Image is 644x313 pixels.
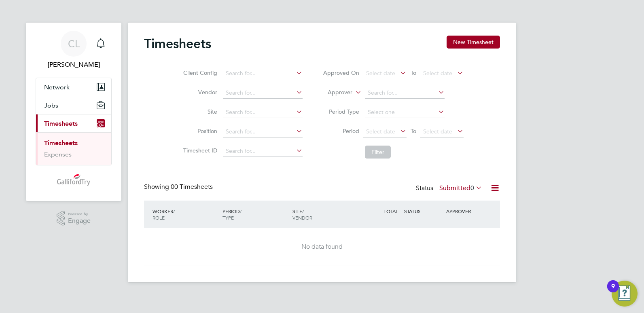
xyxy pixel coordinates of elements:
div: Status [416,183,484,194]
button: Jobs [36,96,111,114]
span: / [173,208,175,214]
span: CL [68,38,80,49]
a: CL[PERSON_NAME] [36,31,112,70]
a: Expenses [44,150,72,158]
div: Timesheets [36,132,111,165]
label: Site [181,108,217,115]
span: / [302,208,304,214]
a: Go to home page [36,173,112,186]
div: Showing [144,183,214,191]
a: Timesheets [44,139,78,147]
span: Timesheets [44,120,78,127]
span: To [408,126,419,136]
label: Period [323,127,359,135]
span: To [408,68,419,78]
span: ROLE [153,214,165,221]
span: Powered by [68,211,91,218]
div: WORKER [150,204,220,225]
label: Approver [316,89,352,97]
label: Submitted [439,184,482,192]
span: Network [44,83,70,91]
span: Jobs [44,102,58,109]
span: Charlotte Loose [36,60,112,70]
label: Approved On [323,69,359,76]
span: / [240,208,241,214]
span: Engage [68,218,91,224]
span: Select date [366,70,395,77]
label: Vendor [181,89,217,96]
span: 0 [470,184,474,192]
img: gallifordtry-logo-retina.png [57,173,91,186]
button: Timesheets [36,114,111,132]
input: Select one [365,107,445,118]
span: TOTAL [383,208,398,214]
div: STATUS [402,204,444,218]
div: No data found [152,243,492,251]
input: Search for... [365,87,445,99]
h2: Timesheets [144,36,211,52]
nav: Main navigation [26,23,121,201]
a: Powered byEngage [57,211,91,226]
button: Open Resource Center, 9 new notifications [612,281,638,307]
input: Search for... [223,107,303,118]
button: Filter [365,146,391,159]
div: SITE [290,204,360,225]
span: VENDOR [292,214,312,221]
label: Timesheet ID [181,147,217,154]
span: TYPE [222,214,234,221]
input: Search for... [223,87,303,99]
input: Search for... [223,68,303,79]
button: New Timesheet [447,36,500,49]
div: PERIOD [220,204,290,225]
input: Search for... [223,126,303,137]
span: Select date [423,70,452,77]
label: Period Type [323,108,359,115]
div: APPROVER [444,204,486,218]
span: Select date [366,128,395,135]
span: Select date [423,128,452,135]
button: Network [36,78,111,96]
label: Client Config [181,69,217,76]
div: 9 [611,286,615,297]
input: Search for... [223,146,303,157]
span: 00 Timesheets [171,183,213,191]
label: Position [181,127,217,135]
